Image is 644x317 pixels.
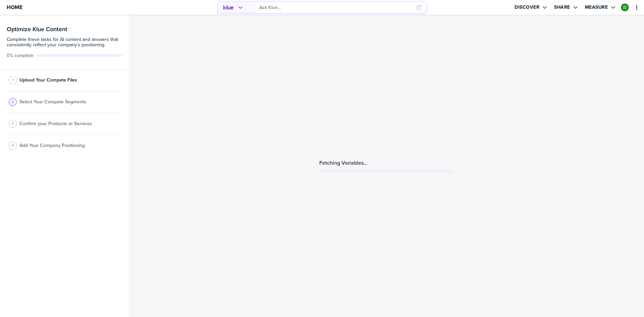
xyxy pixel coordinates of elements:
span: Active [7,53,34,58]
span: Confirm your Products or Services [19,121,92,126]
h3: Optimize Klue Content [7,26,122,32]
span: Add Your Company Positioning [19,143,85,148]
span: Upload Your Compete Files [19,77,77,83]
span: 1 [12,77,13,83]
span: Home [7,4,22,10]
span: 3 [12,121,14,126]
span: 4 [12,143,14,148]
div: Zev L. [621,4,629,11]
span: Select Your Compete Segments [19,99,86,105]
span: Fetching Variables... [319,160,368,166]
img: 68efa1eb0dd1966221c28eaef6eec194-sml.png [622,4,628,10]
input: Ask Klue... [259,2,412,13]
span: 2 [12,99,14,104]
label: Share [554,4,570,10]
label: Discover [515,4,539,10]
label: Measure [585,4,608,10]
span: Complete these tasks for AI content and answers that consistently reflect your company’s position... [7,37,122,48]
a: Edit Profile [621,3,629,12]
